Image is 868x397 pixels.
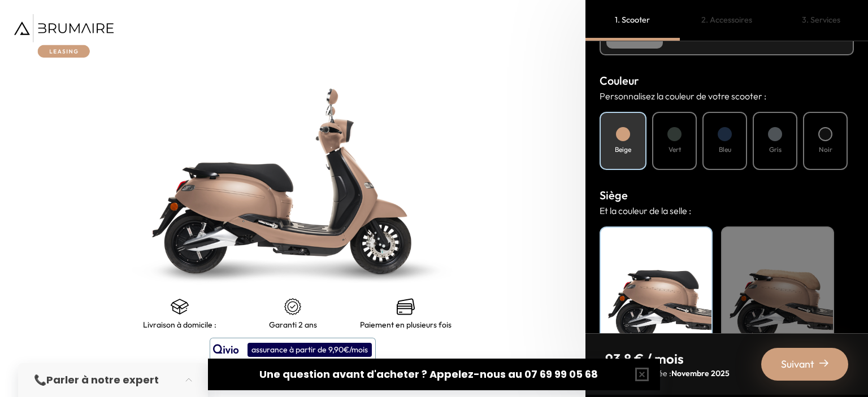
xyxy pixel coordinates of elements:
[605,368,730,379] p: Livraison estimée :
[284,298,302,316] img: certificat-de-garantie.png
[600,204,854,217] p: Et la couleur de la selle :
[781,356,814,372] span: Suivant
[600,72,854,89] h3: Couleur
[671,368,730,378] span: Novembre 2025
[615,145,631,155] h4: Beige
[669,145,681,155] h4: Vert
[605,350,730,368] p: 93,8 € / mois
[769,145,782,155] h4: Gris
[397,298,415,316] img: credit-cards.png
[14,14,114,58] img: Brumaire Leasing
[600,89,854,103] p: Personnalisez la couleur de votre scooter :
[719,145,731,155] h4: Bleu
[600,187,854,204] h3: Siège
[210,338,376,361] button: assurance à partir de 9,90€/mois
[360,320,452,329] p: Paiement en plusieurs fois
[819,145,832,155] h4: Noir
[248,343,372,357] div: assurance à partir de 9,90€/mois
[819,359,828,368] img: right-arrow-2.png
[269,320,317,329] p: Garanti 2 ans
[606,233,706,248] h4: Noir
[213,343,239,356] img: logo qivio
[728,233,827,248] h4: Beige
[171,298,189,316] img: shipping.png
[143,320,216,329] p: Livraison à domicile :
